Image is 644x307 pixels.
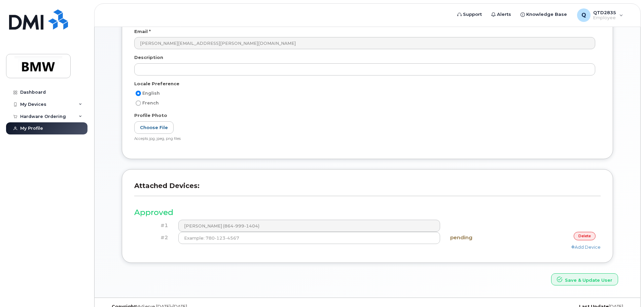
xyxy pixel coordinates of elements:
[572,8,628,22] div: QTD2835
[134,28,151,35] label: Email *
[571,244,601,250] a: Add Device
[139,223,168,228] h4: #1
[142,91,160,96] span: English
[581,11,586,19] span: Q
[526,11,567,18] span: Knowledge Base
[134,112,167,119] label: Profile Photo
[450,235,518,241] h4: pending
[136,91,141,96] input: English
[593,15,616,21] span: Employee
[463,11,482,18] span: Support
[139,235,168,241] h4: #2
[136,100,141,106] input: French
[453,8,487,21] a: Support
[134,182,601,196] h3: Attached Devices:
[134,81,179,87] label: Locale Preference
[497,11,511,18] span: Alerts
[516,8,572,21] a: Knowledge Base
[574,232,596,240] a: delete
[178,232,440,244] input: Example: 780-123-4567
[615,278,639,302] iframe: Messenger Launcher
[551,273,618,286] button: Save & Update User
[134,121,174,134] label: Choose File
[487,8,516,21] a: Alerts
[593,10,616,15] span: QTD2835
[134,136,595,142] div: Accepts jpg, jpeg, png files
[134,208,601,217] h3: Approved
[142,100,159,105] span: French
[134,54,163,61] label: Description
